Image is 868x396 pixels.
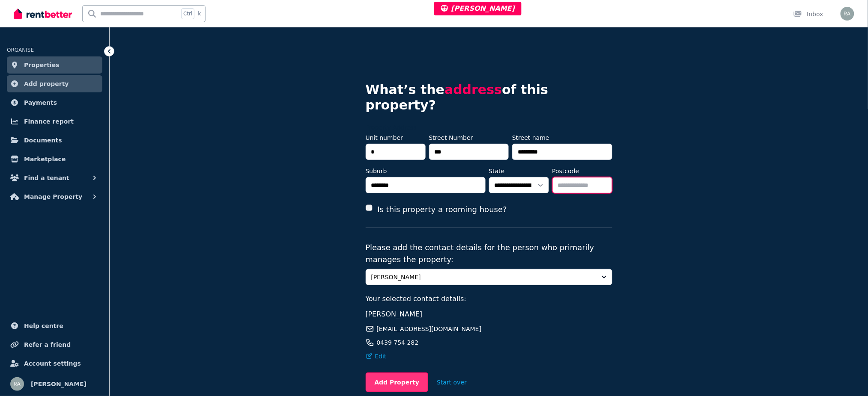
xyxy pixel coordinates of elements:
[378,204,507,216] label: Is this property a rooming house?
[489,167,505,175] label: State
[24,79,69,89] span: Add property
[512,133,549,142] label: Street name
[371,273,595,281] span: [PERSON_NAME]
[14,7,72,20] img: RentBetter
[7,132,102,149] a: Documents
[7,56,102,74] a: Properties
[7,188,102,205] button: Manage Property
[31,379,87,389] span: [PERSON_NAME]
[366,167,387,175] label: Suburb
[441,4,515,12] span: [PERSON_NAME]
[24,340,71,350] span: Refer a friend
[7,151,102,168] a: Marketplace
[24,321,63,331] span: Help centre
[377,338,419,347] span: 0439 754 282
[366,310,423,318] span: [PERSON_NAME]
[841,7,854,21] img: Rochelle Alvarez
[24,116,74,127] span: Finance report
[7,113,102,130] a: Finance report
[24,192,82,202] span: Manage Property
[7,47,34,53] span: ORGANISE
[366,82,612,113] h4: What’s the of this property?
[24,98,57,108] span: Payments
[366,269,612,285] button: [PERSON_NAME]
[7,336,102,353] a: Refer a friend
[7,355,102,372] a: Account settings
[7,169,102,186] button: Find a tenant
[7,94,102,111] a: Payments
[24,154,66,164] span: Marketplace
[366,352,387,361] button: Edit
[793,10,823,18] div: Inbox
[198,10,201,17] span: k
[24,173,69,183] span: Find a tenant
[24,358,81,369] span: Account settings
[428,373,475,392] button: Start over
[366,242,612,266] p: Please add the contact details for the person who primarily manages the property:
[377,325,482,333] span: [EMAIL_ADDRESS][DOMAIN_NAME]
[366,123,417,132] label: Property Address
[7,75,102,92] a: Add property
[10,377,24,391] img: Rochelle Alvarez
[24,135,62,145] span: Documents
[444,82,502,97] span: address
[375,352,387,361] span: Edit
[7,317,102,334] a: Help centre
[429,133,473,142] label: Street Number
[366,133,403,142] label: Unit number
[366,294,612,304] p: Your selected contact details:
[552,167,579,175] label: Postcode
[366,372,429,392] button: Add Property
[24,60,60,70] span: Properties
[181,8,194,19] span: Ctrl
